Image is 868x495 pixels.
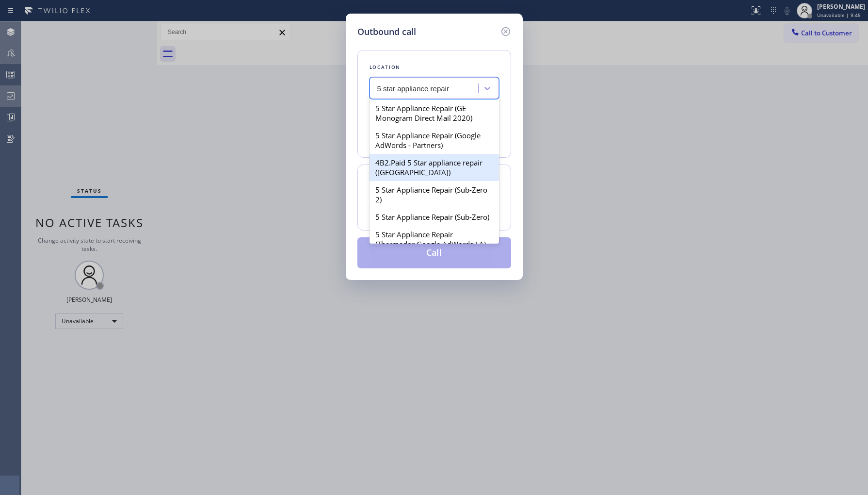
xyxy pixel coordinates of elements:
div: 5 Star Appliance Repair (GE Monogram Direct Mail 2020) [370,99,499,127]
div: 4B2.Paid 5 Star appliance repair ([GEOGRAPHIC_DATA]) [370,154,499,181]
h5: Outbound call [357,25,416,38]
div: 5 Star Appliance Repair (Thermador Google AdWords LA) [370,226,499,253]
div: Location [370,62,499,72]
div: 5 Star Appliance Repair (Sub-Zero) [370,208,499,226]
button: Call [357,237,511,268]
div: 5 Star Appliance Repair (Google AdWords - Partners) [370,127,499,154]
div: 5 Star Appliance Repair (Sub-Zero 2) [370,181,499,208]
